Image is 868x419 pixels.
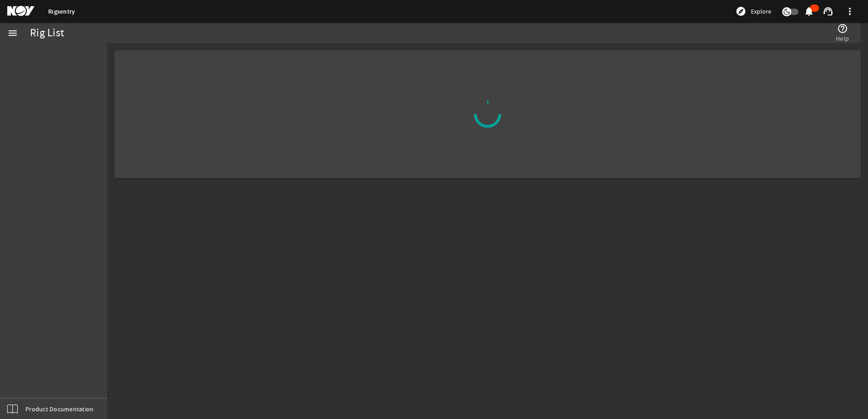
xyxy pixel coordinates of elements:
button: more_vert [839,0,861,22]
span: Explore [751,7,771,16]
mat-icon: explore [735,6,746,17]
mat-icon: support_agent [823,6,833,17]
button: Explore [732,4,775,19]
mat-icon: menu [7,28,18,39]
a: Rigsentry [48,7,75,16]
mat-icon: notifications [804,6,814,17]
div: Rig List [30,29,64,38]
mat-icon: help_outline [837,23,848,34]
span: Product Documentation [25,404,94,414]
span: Help [836,34,849,43]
